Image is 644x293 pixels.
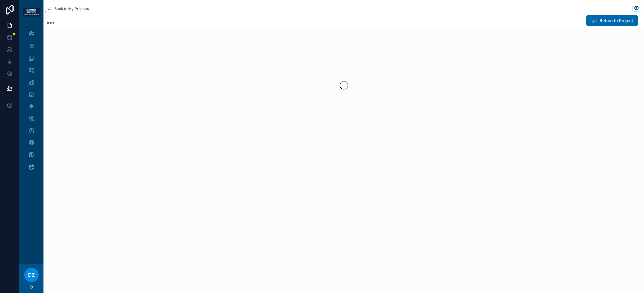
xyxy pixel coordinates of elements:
[586,15,638,26] button: Return to Project
[28,271,35,278] span: DZ
[54,6,89,11] span: Back to My Projects
[23,8,40,17] img: App logo
[47,6,89,11] a: Back to My Projects
[600,18,633,24] span: Return to Project
[19,24,43,180] div: scrollable content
